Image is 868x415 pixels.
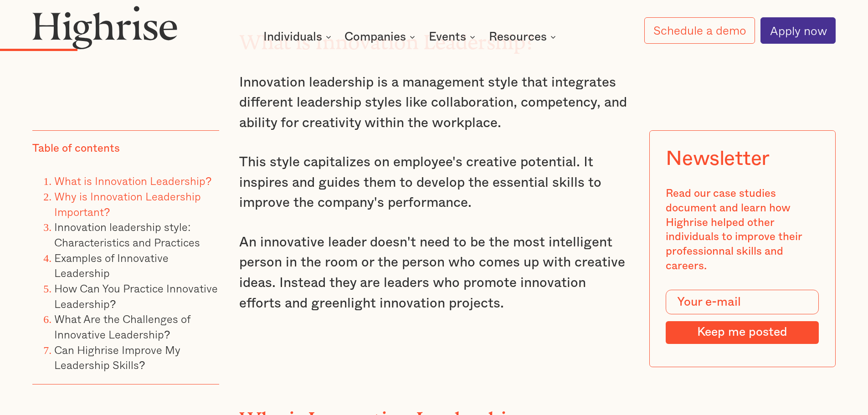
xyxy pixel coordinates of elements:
div: Newsletter [666,147,770,170]
form: Modal Form [666,290,819,343]
div: Table of contents [32,142,120,156]
p: An innovative leader doesn't need to be the most intelligent person in the room or the person who... [239,232,629,314]
a: What is Innovation Leadership? [54,172,211,189]
div: Resources [489,31,547,42]
div: Events [429,31,478,42]
input: Keep me posted [666,321,819,343]
a: Schedule a demo [644,17,755,43]
div: Companies [344,31,418,42]
p: Innovation leadership is a management style that integrates different leadership styles like coll... [239,72,629,133]
div: Companies [344,31,406,42]
p: This style capitalizes on employee's creative potential. It inspires and guides them to develop t... [239,152,629,213]
a: Apply now [760,17,836,44]
a: How Can You Practice Innovative Leadership? [54,280,218,312]
div: Read our case studies document and learn how Highrise helped other individuals to improve their p... [666,187,819,273]
a: What Are the Challenges of Innovative Leadership? [54,310,190,343]
img: Highrise logo [32,5,177,49]
a: Can Highrise Improve My Leadership Skills? [54,341,180,373]
a: Examples of Innovative Leadership [54,249,169,281]
a: Why is Innovation Leadership Important? [54,188,201,220]
a: Innovation leadership style: Characteristics and Practices [54,218,200,251]
div: Individuals [263,31,322,42]
div: Individuals [263,31,334,42]
div: Events [429,31,466,42]
div: Resources [489,31,559,42]
input: Your e-mail [666,290,819,314]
